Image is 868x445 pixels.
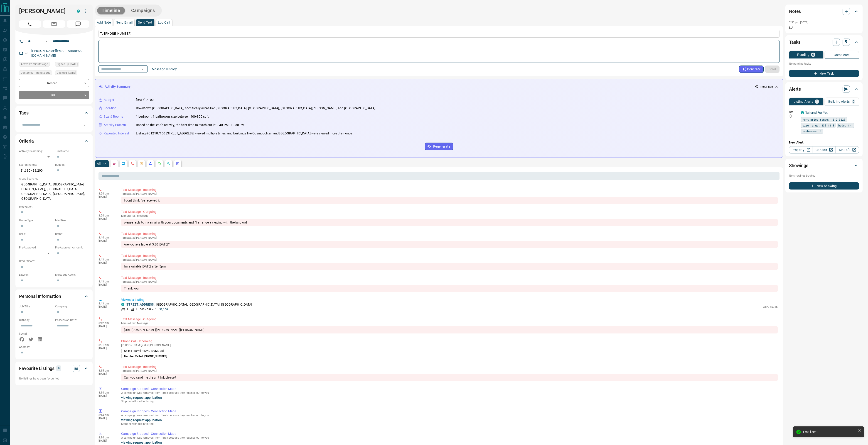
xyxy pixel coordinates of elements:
a: Mr.Loft [836,146,859,153]
p: Tarek texted [PERSON_NAME] [121,258,778,261]
a: viewing request application [121,418,162,422]
button: Open [81,122,87,128]
p: Text Message - Incoming [121,365,778,369]
p: 1 [816,100,818,103]
p: Pre-Approved: [19,246,53,250]
p: Beds: [19,232,53,236]
div: [URL][DOMAIN_NAME][PERSON_NAME][PERSON_NAME] [121,326,778,333]
p: 8:43 pm [98,258,114,261]
div: Thank you [121,285,778,292]
span: manual [121,214,131,217]
button: New Showing [789,182,859,190]
div: Are you available at 5:30 [DATE]? [121,241,778,248]
p: Company: [55,304,89,309]
div: Sat Aug 09 2025 [55,70,89,77]
p: 8:31 pm [98,343,114,347]
div: please reply to my email with your documents and i'll arrange a viewing with the landlord [121,219,778,226]
span: Email [43,20,65,28]
p: Timeframe: [55,149,89,153]
p: No showings booked [789,174,859,178]
p: 8:14 pm [98,391,114,394]
p: Repeated Interest [104,131,129,136]
p: Search Range: [19,163,53,167]
p: Actively Searching: [19,149,53,153]
a: Condos [812,146,836,153]
span: Call [19,20,41,28]
p: 1 bedroom, 1 bathroom, size between 400-800 sqft [136,114,209,119]
p: All [97,162,101,165]
p: 8:43 pm [98,302,114,305]
p: Baths: [55,232,89,236]
p: [PERSON_NAME] called [PERSON_NAME] [121,344,778,347]
p: 8:14 pm [98,413,114,417]
div: Can you send me the unit link please? [121,374,778,381]
p: NA [789,25,859,30]
div: Sat Aug 09 2025 [55,62,89,68]
p: Text Message - Incoming [121,187,778,192]
span: Claimed [DATE] [57,71,76,75]
p: Listing Alerts [794,100,813,103]
h2: Notes [789,8,801,15]
p: Lawyer: [19,273,53,277]
p: Called From: [121,349,164,353]
svg: Push Notification Only [789,114,792,118]
div: Alerts [789,84,859,95]
div: Email sent [803,430,856,434]
p: Mortgage Agent: [55,273,89,277]
p: Viewed a Listing [121,297,778,302]
p: Campaign Stopped - Connection Made [121,387,778,391]
h1: [PERSON_NAME] [19,7,70,15]
p: C12265286 [763,305,778,309]
p: 8:15 pm [98,369,114,372]
span: manual [121,322,131,325]
div: Personal Information [19,291,89,302]
p: [DATE] [98,347,114,350]
svg: Opportunities [167,162,170,165]
p: , [GEOGRAPHIC_DATA], [GEOGRAPHIC_DATA], [GEOGRAPHIC_DATA] [126,302,252,307]
p: $2,100 [159,307,168,311]
div: Tasks [789,37,859,48]
p: Address: [19,345,89,349]
span: Contacted 1 minute ago [21,71,50,75]
p: Downtown [GEOGRAPHIC_DATA], specifically areas like [GEOGRAPHIC_DATA], [GEOGRAPHIC_DATA], [GEOGRA... [136,106,375,111]
p: Text Message - Outgoing [121,317,778,322]
svg: Calls [130,162,134,165]
p: [DATE] [98,239,114,242]
p: Pre-Approval Amount: [55,246,89,250]
p: 1 [135,307,137,311]
div: Activity Summary1 hour ago [99,83,779,91]
p: Based on the lead's activity, the best time to reach out is: 9:40 PM - 10:38 PM [136,123,244,127]
p: Campaign Stopped - Connection Made [121,431,778,436]
p: Motivation: [19,205,89,209]
div: Criteria [19,136,89,146]
p: New Alert: [789,140,859,145]
p: Text Message - Incoming [121,275,778,280]
h2: Tasks [789,39,800,46]
a: Tailored For You [805,111,829,114]
span: rent price range: 1512,3520 [802,117,845,122]
h2: Tags [19,109,28,117]
p: 1 hour ago [759,85,773,89]
a: [PERSON_NAME][EMAIL_ADDRESS][DOMAIN_NAME] [31,49,83,57]
p: No listings have been favourited [19,377,89,381]
p: Areas Searched: [19,177,89,181]
p: Off [789,110,798,114]
span: [PHONE_NUMBER] [140,349,164,353]
p: [DATE] [98,217,114,220]
span: [PHONE_NUMBER] [144,355,167,358]
p: Pending [797,53,809,56]
p: No pending tasks [789,60,859,67]
p: Activity Summary [105,84,130,89]
p: Text Message [121,322,778,325]
p: To: [98,30,779,38]
a: [STREET_ADDRESS] [126,303,155,306]
p: Birthday: [19,318,53,322]
p: Budget [104,97,114,102]
p: 8:54 pm [98,192,114,195]
p: Text Message - Incoming [121,231,778,236]
p: Text Message - Outgoing [121,209,778,214]
p: Tarek texted [PERSON_NAME] [121,192,778,195]
div: Mon Aug 11 2025 [19,70,53,77]
div: Renter [19,79,89,87]
div: Favourite Listings0 [19,363,89,374]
